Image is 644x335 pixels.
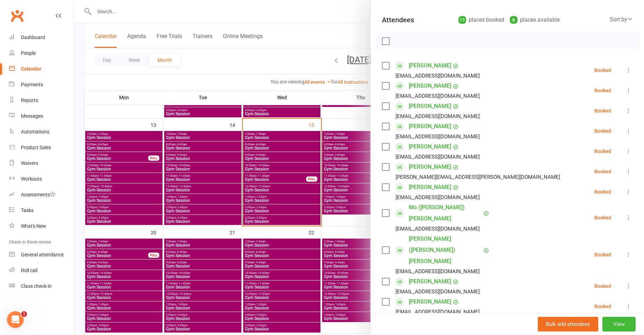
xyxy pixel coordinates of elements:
a: Clubworx [8,7,26,24]
div: Messages [21,113,43,119]
div: Booked [594,68,611,73]
div: Booked [594,88,611,93]
div: [EMAIL_ADDRESS][DOMAIN_NAME] [396,71,480,80]
div: Calendar [21,66,41,72]
div: Tasks [21,207,34,213]
div: [PERSON_NAME][EMAIL_ADDRESS][PERSON_NAME][DOMAIN_NAME] [396,173,560,182]
div: Booked [594,169,611,174]
div: Sort by [610,15,633,24]
a: Reports [9,93,74,108]
a: Automations [9,124,74,140]
div: Automations [21,129,49,134]
a: [PERSON_NAME] [409,161,451,173]
div: Product Sales [21,145,51,150]
div: Roll call [21,268,37,273]
a: Messages [9,108,74,124]
div: General attendance [21,252,64,257]
div: places available [510,15,560,25]
a: Product Sales [9,140,74,155]
a: Calendar [9,61,74,77]
iframe: Intercom live chat [7,311,24,328]
div: [EMAIL_ADDRESS][DOMAIN_NAME] [396,307,480,316]
a: Class kiosk mode [9,278,74,294]
a: [PERSON_NAME] [409,101,451,112]
div: Booked [594,149,611,154]
div: What's New [21,223,46,229]
div: [EMAIL_ADDRESS][DOMAIN_NAME] [396,287,480,296]
div: [EMAIL_ADDRESS][DOMAIN_NAME] [396,92,480,101]
div: places booked [458,15,504,25]
div: Class check-in [21,283,52,289]
a: [PERSON_NAME] ([PERSON_NAME]) [PERSON_NAME] [409,233,482,267]
a: Assessments [9,187,74,203]
div: 6 [510,16,518,24]
div: [EMAIL_ADDRESS][DOMAIN_NAME] [396,224,480,233]
div: Booked [594,129,611,133]
a: [PERSON_NAME] [409,121,451,132]
span: 1 [21,311,27,317]
a: People [9,45,74,61]
div: Assessments [21,192,56,197]
div: Dashboard [21,35,45,40]
div: Booked [594,189,611,194]
a: Roll call [9,263,74,278]
a: Payments [9,77,74,93]
a: Waivers [9,155,74,171]
div: Booked [594,252,611,257]
a: [PERSON_NAME] [409,80,451,92]
a: [PERSON_NAME] [409,141,451,152]
div: People [21,50,36,56]
a: [PERSON_NAME] [409,276,451,287]
div: Booked [594,215,611,220]
div: [EMAIL_ADDRESS][DOMAIN_NAME] [396,152,480,161]
div: Booked [594,304,611,309]
div: Payments [21,82,43,87]
button: View [602,317,636,332]
div: [EMAIL_ADDRESS][DOMAIN_NAME] [396,193,480,202]
div: Attendees [382,15,414,25]
a: [PERSON_NAME] [409,182,451,193]
div: Booked [594,284,611,289]
a: Dashboard [9,30,74,45]
div: [EMAIL_ADDRESS][DOMAIN_NAME] [396,132,480,141]
div: Workouts [21,176,42,182]
a: [PERSON_NAME] [409,296,451,307]
div: Reports [21,97,38,103]
div: 11 [458,16,466,24]
a: Tasks [9,203,74,218]
button: Bulk add attendees [538,317,598,332]
a: Workouts [9,171,74,187]
div: [EMAIL_ADDRESS][DOMAIN_NAME] [396,112,480,121]
div: Waivers [21,160,38,166]
a: General attendance kiosk mode [9,247,74,263]
div: Booked [594,108,611,113]
div: [EMAIL_ADDRESS][DOMAIN_NAME] [396,267,480,276]
a: What's New [9,218,74,234]
a: [PERSON_NAME] [409,60,451,71]
a: Mo ([PERSON_NAME]) [PERSON_NAME] [409,202,482,224]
